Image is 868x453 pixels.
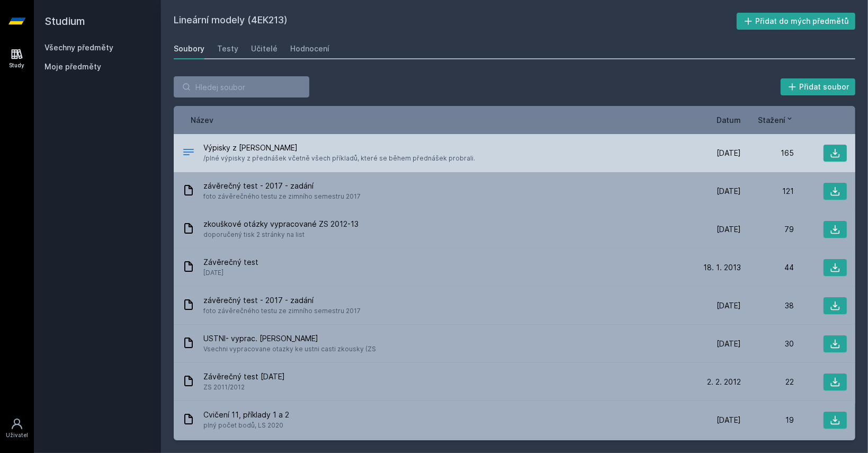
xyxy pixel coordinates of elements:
span: doporučený tisk 2 stránky na list [203,229,359,240]
button: Přidat soubor [781,78,856,95]
a: Soubory [174,38,204,59]
div: 30 [741,339,794,349]
div: Hodnocení [290,43,329,54]
div: Study [10,61,25,69]
div: 79 [741,224,794,235]
h2: Lineární modely (4EK213) [174,13,737,30]
div: Učitelé [251,43,278,54]
div: 121 [741,186,794,197]
span: [DATE] [717,186,741,197]
div: Soubory [174,43,204,54]
span: Závěrečný test [DATE] [203,371,285,382]
a: Hodnocení [290,38,329,59]
div: Uživatel [6,431,28,439]
span: Moje předměty [44,61,101,72]
span: zkouškové otázky vypracované ZS 2012-13 [203,219,359,229]
div: 22 [741,377,794,387]
span: [DATE] [717,148,741,158]
span: [DATE] [717,415,741,425]
span: USTNI- vyprac. [PERSON_NAME] [203,333,376,344]
input: Hledej soubor [174,76,309,97]
span: závěrečný test - 2017 - zadání [203,181,361,191]
a: Study [2,42,32,75]
div: 19 [741,415,794,425]
button: Název [191,114,213,126]
a: Testy [217,38,238,59]
span: [DATE] [717,224,741,235]
button: Přidat do mých předmětů [737,13,856,30]
a: Uživatel [2,412,32,445]
span: Stažení [758,114,785,126]
span: Vsechni vypracovane otazky ke ustni casti zkousky (ZS [203,344,376,354]
span: [DATE] [717,300,741,311]
button: Datum [717,114,741,126]
div: 165 [741,148,794,158]
span: foto závěrečného testu ze zimního semestru 2017 [203,306,361,316]
span: ZS 2011/2012 [203,382,285,393]
span: 2. 2. 2012 [707,377,741,387]
div: .DOCX [182,146,195,161]
div: Testy [217,43,238,54]
span: Cvičení 11, příklady 1 a 2 [203,410,289,420]
span: foto závěrečného testu ze zimního semestru 2017 [203,191,361,202]
span: /plné výpisky z přednášek včetně všech příkladů, které se během přednášek probrali. [203,153,475,164]
div: 44 [741,262,794,273]
a: Učitelé [251,38,278,59]
span: 18. 1. 2013 [703,262,741,273]
button: Stažení [758,114,794,126]
span: Závěrečný test [203,257,258,268]
span: závěrečný test - 2017 - zadání [203,295,361,306]
a: Všechny předměty [44,43,113,52]
div: 38 [741,300,794,311]
span: plný počet bodů, LS 2020 [203,420,289,431]
span: Výpisky z [PERSON_NAME] [203,143,475,153]
span: [DATE] [717,339,741,349]
span: [DATE] [203,268,258,278]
